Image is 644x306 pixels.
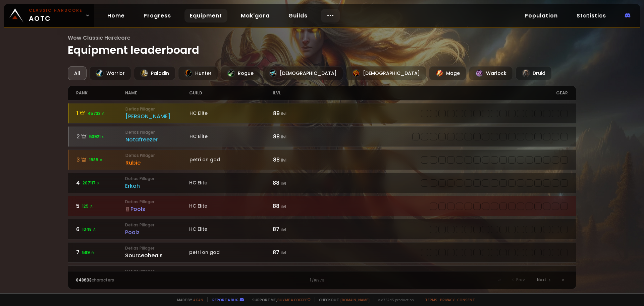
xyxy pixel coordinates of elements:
[281,250,286,256] small: ilvl
[469,66,513,80] div: Warlock
[125,245,189,251] small: Defias Pillager
[273,202,322,210] div: 88
[273,86,322,100] div: ilvl
[125,159,190,167] div: Rubie
[83,180,100,186] span: 207117
[173,297,203,302] span: Made by
[516,66,552,80] div: Druid
[178,66,218,80] div: Hunter
[68,66,87,80] div: All
[273,109,322,118] div: 89
[189,226,273,233] div: HC Elite
[516,277,525,283] span: Prev
[125,251,189,260] div: Sourceoheals
[4,4,94,27] a: Classic HardcoreAOTC
[68,34,577,58] h1: Equipment leaderboard
[537,277,546,283] span: Next
[340,297,370,302] a: [DOMAIN_NAME]
[125,228,189,236] div: Poolz
[519,9,563,23] a: Population
[68,173,577,193] a: 4207117 Defias PillagerErkahHC Elite88 ilvlitem-22498item-23057item-22983item-17723item-22496item...
[125,129,190,135] small: Defias Pillager
[76,132,126,141] div: 2
[76,202,125,210] div: 5
[125,152,190,159] small: Defias Pillager
[189,203,273,210] div: HC Elite
[68,34,577,42] span: Wow Classic Hardcore
[189,86,273,100] div: guild
[89,157,103,163] span: 1986
[281,227,286,232] small: ilvl
[281,111,286,117] small: ilvl
[429,66,466,80] div: Mage
[189,179,273,186] div: HC Elite
[82,250,95,256] span: 589
[76,86,125,100] div: rank
[82,226,96,232] span: 1048
[281,180,286,186] small: ilvl
[263,66,343,80] div: [DEMOGRAPHIC_DATA]
[281,157,286,163] small: ilvl
[374,297,414,302] span: v. d752d5 - production
[125,205,189,213] div: Pools
[273,179,322,187] div: 88
[125,106,190,112] small: Defias Pillager
[425,297,437,302] a: Terms
[212,297,238,302] a: Report a bug
[125,199,189,205] small: Defias Pillager
[125,182,189,190] div: Erkah
[273,248,322,257] div: 87
[273,156,322,164] div: 88
[221,66,260,80] div: Rogue
[457,297,475,302] a: Consent
[89,134,105,140] span: 53921
[571,9,611,23] a: Statistics
[68,219,577,239] a: 61048 Defias PillagerPoolzHC Elite87 ilvlitem-22506item-22943item-22507item-22504item-22510item-2...
[82,203,93,209] span: 125
[440,297,454,302] a: Privacy
[125,222,189,228] small: Defias Pillager
[125,268,189,274] small: Defias Pillager
[125,86,189,100] div: name
[29,7,83,13] small: Classic Hardcore
[76,225,125,233] div: 6
[125,112,190,121] div: [PERSON_NAME]
[281,204,286,209] small: ilvl
[76,156,126,164] div: 3
[346,66,426,80] div: [DEMOGRAPHIC_DATA]
[277,297,311,302] a: Buy me a coffee
[68,126,577,147] a: 253921 Defias PillagerNotafreezerHC Elite88 ilvlitem-22498item-23057item-22983item-2575item-22496...
[29,7,83,24] span: AOTC
[189,249,273,256] div: petri on god
[199,277,445,283] div: 1
[76,277,92,283] span: 848603
[68,103,577,124] a: 145733 Defias Pillager[PERSON_NAME]HC Elite89 ilvlitem-22498item-23057item-22499item-4335item-224...
[134,66,175,80] div: Paladin
[68,242,577,263] a: 7589 Defias PillagerSourceohealspetri on god87 ilvlitem-22514item-21712item-22515item-4336item-22...
[184,9,227,23] a: Equipment
[89,66,131,80] div: Warrior
[68,196,577,216] a: 5125 Defias PillagerPoolsHC Elite88 ilvlitem-22506item-22943item-22507item-22504item-22510item-22...
[190,156,273,163] div: petri on god
[193,297,203,302] a: a fan
[68,149,577,170] a: 31986 Defias PillagerRubiepetri on god88 ilvlitem-22490item-21712item-22491item-22488item-22494it...
[102,9,130,23] a: Home
[190,133,273,140] div: HC Elite
[76,109,126,118] div: 1
[190,110,273,117] div: HC Elite
[88,111,105,117] span: 45733
[138,9,176,23] a: Progress
[273,225,322,233] div: 87
[68,265,577,286] a: 85760 Defias PillagerHopemageHC Elite87 ilvlitem-22498item-21608item-22499item-6795item-22496item...
[235,9,275,23] a: Mak'gora
[125,176,189,182] small: Defias Pillager
[312,278,324,283] small: / 16973
[281,134,286,140] small: ilvl
[76,248,125,257] div: 7
[76,277,199,283] div: characters
[76,179,125,187] div: 4
[273,132,322,141] div: 88
[322,86,568,100] div: gear
[283,9,313,23] a: Guilds
[315,297,370,302] span: Checkout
